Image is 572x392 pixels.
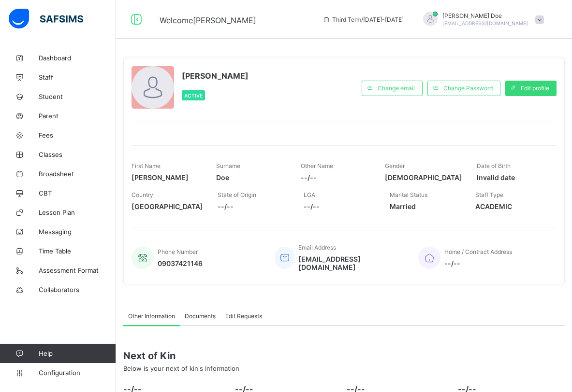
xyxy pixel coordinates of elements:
span: Invalid date [477,173,547,182]
span: Parent [39,112,116,120]
span: Documents [185,312,216,320]
span: Next of Kin [123,350,565,362]
span: LGA [304,191,315,198]
span: Dashboard [39,54,116,62]
span: --/-- [444,259,512,267]
span: Country [132,191,153,198]
span: Assessment Format [39,266,116,274]
span: Surname [216,162,240,169]
span: Configuration [39,369,116,377]
span: Married [390,202,461,210]
span: Student [39,93,116,100]
span: [PERSON_NAME] [182,71,249,81]
div: JohnDoe [413,12,549,28]
span: Below is your next of kin's Information [123,364,239,372]
span: session/term information [323,16,404,23]
span: Lesson Plan [39,209,116,216]
span: Gender [385,162,405,169]
span: --/-- [218,202,289,210]
span: Change email [378,84,415,92]
span: --/-- [301,173,371,182]
span: Edit Requests [225,312,262,320]
span: Staff [39,73,116,81]
span: [DEMOGRAPHIC_DATA] [385,173,462,182]
span: Doe [216,173,286,182]
span: Classes [39,151,116,158]
span: Phone Number [158,248,198,255]
span: [PERSON_NAME] [132,173,202,182]
span: Help [39,350,116,357]
img: safsims [9,9,83,29]
span: Broadsheet [39,170,116,178]
span: Fees [39,131,116,139]
span: [GEOGRAPHIC_DATA] [132,202,203,210]
span: Change Password [443,84,493,92]
span: 09037421146 [158,259,203,267]
span: First Name [132,162,161,169]
span: Edit profile [521,84,549,92]
span: ACADEMIC [475,202,547,210]
span: --/-- [304,202,375,210]
span: State of Origin [218,191,256,198]
span: Marital Status [390,191,427,198]
span: Welcome [PERSON_NAME] [160,15,256,25]
span: Email Address [298,244,336,251]
span: Collaborators [39,286,116,294]
span: Time Table [39,247,116,255]
span: Messaging [39,228,116,236]
span: Active [184,93,203,98]
span: Date of Birth [477,162,511,169]
span: [EMAIL_ADDRESS][DOMAIN_NAME] [442,20,528,26]
span: CBT [39,189,116,197]
span: Home / Contract Address [444,248,512,255]
span: [PERSON_NAME] Doe [442,12,528,19]
span: Other Name [301,162,333,169]
span: Other Information [128,312,175,320]
span: [EMAIL_ADDRESS][DOMAIN_NAME] [298,255,404,271]
span: Staff Type [475,191,503,198]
